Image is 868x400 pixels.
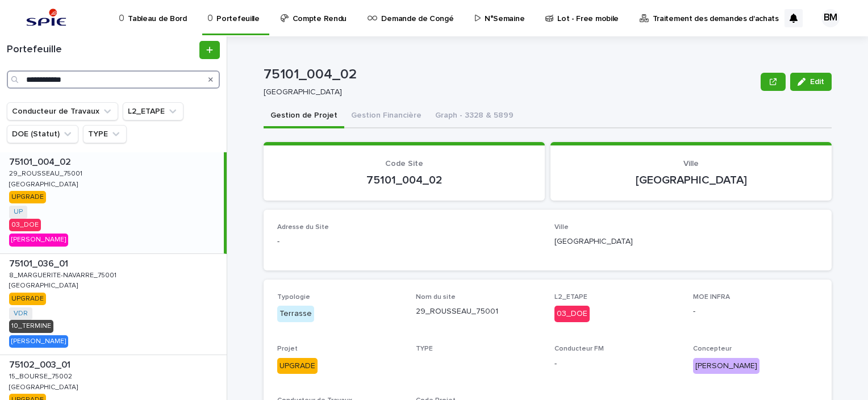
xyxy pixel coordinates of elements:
button: Conducteur de Travaux [7,102,118,120]
div: 03_DOE [554,306,590,322]
p: 29_ROUSSEAU_75001 [416,306,541,318]
div: [PERSON_NAME] [693,358,759,374]
span: Typologie [277,294,310,301]
p: [GEOGRAPHIC_DATA] [554,236,818,248]
img: svstPd6MQfCT1uX1QGkG [23,7,70,30]
span: Adresse du Site [277,224,329,231]
div: UPGRADE [9,191,46,203]
p: [GEOGRAPHIC_DATA] [9,178,80,189]
p: - [693,306,818,318]
p: 75101_004_02 [264,66,756,83]
span: TYPE [416,345,433,352]
span: MOE INFRA [693,294,730,301]
button: L2_ETAPE [123,102,183,120]
span: Conducteur FM [554,345,604,352]
span: Edit [810,78,824,86]
span: Ville [683,160,699,168]
p: [GEOGRAPHIC_DATA] [264,88,752,97]
p: - [277,236,541,248]
button: Graph - 3328 & 5899 [428,105,520,128]
p: - [554,358,679,370]
h1: Portefeuille [7,44,197,56]
span: Ville [554,224,569,231]
div: [PERSON_NAME] [9,234,68,246]
a: VDR [14,310,28,318]
input: Search [7,70,220,89]
button: TYPE [83,125,127,143]
div: UPGRADE [277,358,318,374]
span: Nom du site [416,294,456,301]
button: Gestion de Projet [264,105,344,128]
p: 29_ROUSSEAU_75001 [9,168,85,178]
div: Terrasse [277,306,314,322]
p: 75102_003_01 [9,357,73,370]
div: 10_TERMINE [9,320,53,332]
p: 8_MARGUERITE-NAVARRE_75001 [9,269,119,280]
a: UP [14,208,23,216]
span: Projet [277,345,298,352]
div: UPGRADE [9,293,46,305]
div: [PERSON_NAME] [9,335,68,348]
span: L2_ETAPE [554,294,587,301]
span: Code Site [385,160,423,168]
button: Gestion Financière [344,105,428,128]
p: 75101_004_02 [9,155,73,168]
span: Concepteur [693,345,732,352]
p: [GEOGRAPHIC_DATA] [564,173,818,187]
p: [GEOGRAPHIC_DATA] [9,280,80,290]
button: Edit [790,73,832,91]
p: [GEOGRAPHIC_DATA] [9,381,80,391]
div: 03_DOE [9,219,41,231]
p: 75101_004_02 [277,173,531,187]
div: BM [821,9,840,27]
p: 75101_036_01 [9,256,70,269]
p: 15_BOURSE_75002 [9,370,74,381]
button: DOE (Statut) [7,125,78,143]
